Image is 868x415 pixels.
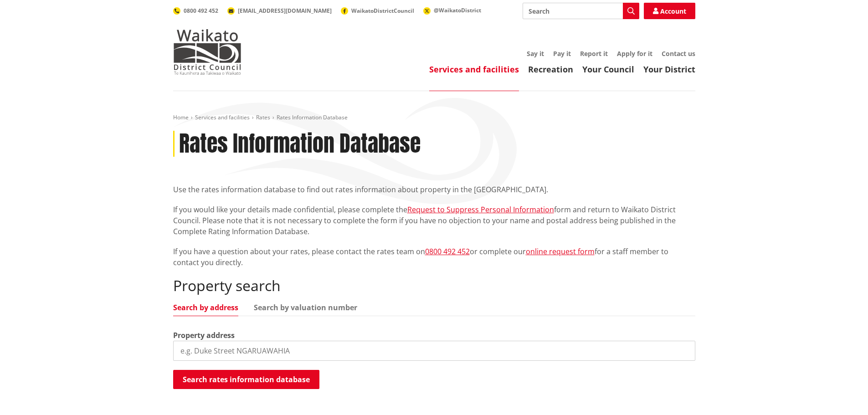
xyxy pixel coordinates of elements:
p: Use the rates information database to find out rates information about property in the [GEOGRAPHI... [173,184,695,195]
a: Search by address [173,304,238,311]
span: @WaikatoDistrict [434,6,481,14]
p: If you would like your details made confidential, please complete the form and return to Waikato ... [173,204,695,237]
label: Property address [173,330,235,341]
a: Report it [580,49,608,58]
input: e.g. Duke Street NGARUAWAHIA [173,341,695,361]
a: Recreation [528,64,573,75]
span: [EMAIL_ADDRESS][DOMAIN_NAME] [238,7,332,15]
a: Account [644,3,695,19]
input: Search input [523,3,639,19]
nav: breadcrumb [173,114,695,122]
p: If you have a question about your rates, please contact the rates team on or complete our for a s... [173,246,695,268]
a: [EMAIL_ADDRESS][DOMAIN_NAME] [227,7,332,15]
a: Search by valuation number [254,304,357,311]
a: Your Council [582,64,634,75]
a: Say it [527,49,544,58]
span: WaikatoDistrictCouncil [351,7,414,15]
a: Services and facilities [429,64,519,75]
a: Home [173,113,189,121]
a: @WaikatoDistrict [423,6,481,14]
span: 0800 492 452 [184,7,218,15]
img: Waikato District Council - Te Kaunihera aa Takiwaa o Waikato [173,29,241,75]
button: Search rates information database [173,370,319,389]
a: Pay it [553,49,571,58]
a: Contact us [662,49,695,58]
a: Apply for it [617,49,652,58]
a: online request form [526,246,595,256]
a: Your District [643,64,695,75]
h2: Property search [173,277,695,294]
a: 0800 492 452 [173,7,218,15]
a: 0800 492 452 [425,246,470,256]
a: Rates [256,113,270,121]
a: WaikatoDistrictCouncil [341,7,414,15]
a: Services and facilities [195,113,250,121]
a: Request to Suppress Personal Information [407,205,554,215]
h1: Rates Information Database [179,131,421,157]
span: Rates Information Database [277,113,348,121]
